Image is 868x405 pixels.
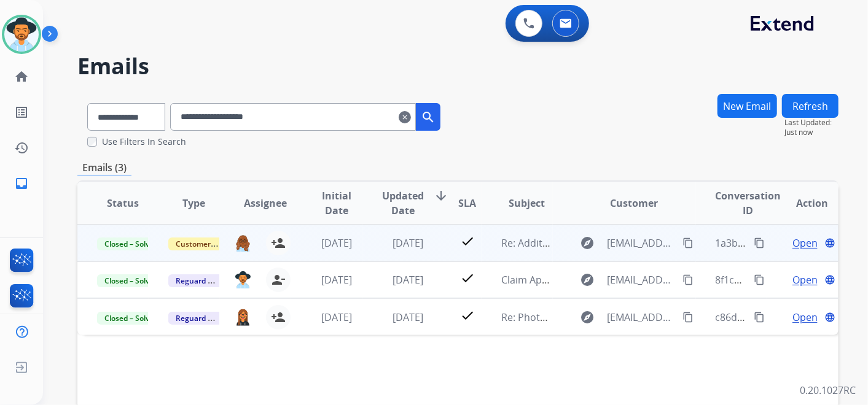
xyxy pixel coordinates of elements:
[784,118,839,128] span: Last Updated:
[580,272,595,287] mat-icon: explore
[421,110,436,125] mat-icon: search
[501,273,575,287] span: Claim Approved
[399,110,411,125] mat-icon: clear
[754,274,765,285] mat-icon: content_copy
[102,136,186,148] label: Use Filters In Search
[501,236,623,250] span: Re: Additional information
[458,196,476,210] span: SLA
[607,272,675,287] span: [EMAIL_ADDRESS][DOMAIN_NAME]
[321,310,352,324] span: [DATE]
[168,237,248,250] span: Customer Support
[383,188,424,218] span: Updated Date
[235,234,251,252] img: agent-avatar
[501,310,587,324] span: Re: Photo Request
[14,141,29,155] mat-icon: history
[792,272,818,287] span: Open
[792,236,818,250] span: Open
[682,312,694,323] mat-icon: content_copy
[97,274,165,287] span: Closed – Solved
[767,182,839,225] th: Action
[824,312,835,323] mat-icon: language
[460,308,475,323] mat-icon: check
[14,105,29,120] mat-icon: list_alt
[509,196,545,210] span: Subject
[782,94,839,118] button: Refresh
[393,236,423,250] span: [DATE]
[784,128,839,137] span: Just now
[716,188,781,218] span: Conversation ID
[682,237,694,249] mat-icon: content_copy
[607,310,675,325] span: [EMAIL_ADDRESS][DOMAIN_NAME]
[311,188,362,218] span: Initial Date
[271,272,286,287] mat-icon: person_remove
[610,196,658,210] span: Customer
[168,312,224,325] span: Reguard CS
[321,273,352,287] span: [DATE]
[235,308,251,326] img: agent-avatar
[77,54,839,79] h2: Emails
[607,236,675,250] span: [EMAIL_ADDRESS][DOMAIN_NAME]
[393,273,423,287] span: [DATE]
[168,274,224,287] span: Reguard CS
[244,196,287,210] span: Assignee
[800,383,856,398] p: 0.20.1027RC
[321,236,352,250] span: [DATE]
[14,176,29,191] mat-icon: inbox
[460,234,475,249] mat-icon: check
[754,312,765,323] mat-icon: content_copy
[682,274,694,285] mat-icon: content_copy
[824,237,835,249] mat-icon: language
[77,160,131,175] p: Emails (3)
[792,310,818,325] span: Open
[271,310,286,325] mat-icon: person_add
[754,237,765,249] mat-icon: content_copy
[580,236,595,250] mat-icon: explore
[460,271,475,285] mat-icon: check
[393,310,423,324] span: [DATE]
[717,94,777,118] button: New Email
[97,312,165,325] span: Closed – Solved
[271,236,286,250] mat-icon: person_add
[824,274,835,285] mat-icon: language
[580,310,595,325] mat-icon: explore
[107,196,139,210] span: Status
[97,237,165,250] span: Closed – Solved
[182,196,205,210] span: Type
[4,17,39,52] img: avatar
[235,271,251,289] img: agent-avatar
[434,188,449,203] mat-icon: arrow_downward
[14,69,29,84] mat-icon: home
